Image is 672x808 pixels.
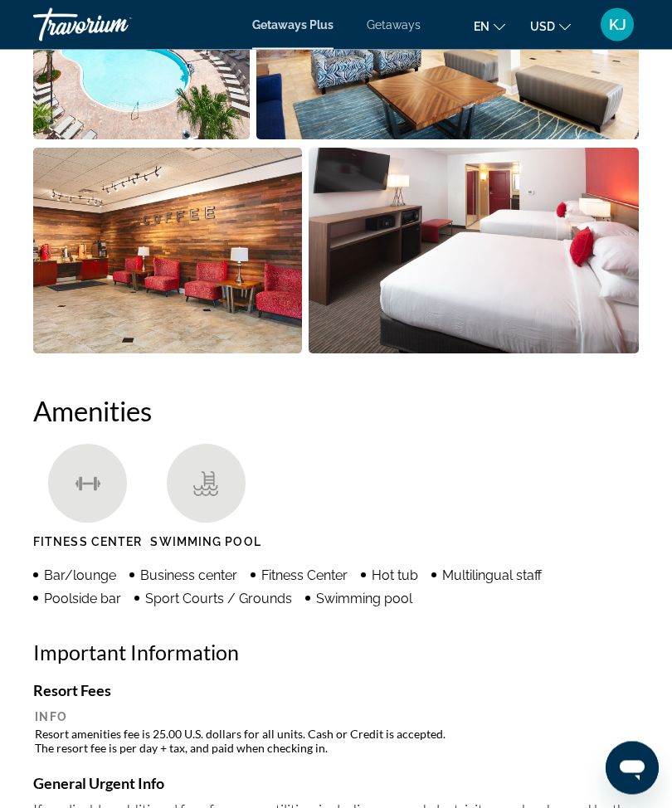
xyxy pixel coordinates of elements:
h2: Important Information [33,640,639,665]
a: Travorium [33,3,199,46]
span: Swimming pool [316,591,412,607]
button: User Menu [596,7,639,42]
span: Fitness Center [261,568,348,584]
h2: Amenities [33,395,639,428]
button: Change language [474,14,505,38]
span: Hot tub [372,568,418,584]
span: Fitness Center [33,536,142,549]
a: Getaways Plus [252,18,334,32]
iframe: Button to launch messaging window [606,742,659,795]
th: Info [35,710,637,725]
span: en [474,20,489,33]
span: Poolside bar [44,591,121,607]
span: Bar/lounge [44,568,116,584]
a: Getaways [367,18,421,32]
span: Multilingual staff [442,568,542,584]
button: Open full-screen image slider [33,148,302,355]
span: KJ [609,17,626,33]
h4: Resort Fees [33,682,639,700]
span: Business center [140,568,237,584]
span: Swimming Pool [150,536,261,549]
h4: General Urgent Info [33,775,639,793]
span: Sport Courts / Grounds [145,591,292,607]
button: Open full-screen image slider [309,148,640,355]
td: Resort amenities fee is 25.00 U.S. dollars for all units. Cash or Credit is accepted. The resort ... [35,727,637,757]
span: USD [530,20,555,33]
button: Change currency [530,14,571,38]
